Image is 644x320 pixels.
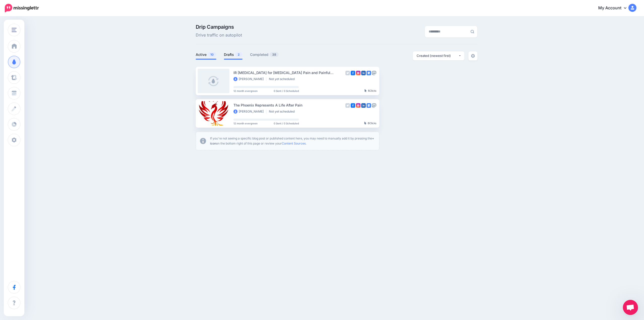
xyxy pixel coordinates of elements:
[196,52,216,58] a: Active10
[470,30,474,33] img: search-grey-6.png
[351,103,355,108] img: facebook-square.png
[210,136,375,146] p: If you're not seeing a specific blog post or published content here, you may need to manually add...
[233,90,258,92] span: 12 month evergreen
[210,136,374,145] b: + icon
[233,77,266,81] li: [PERSON_NAME]
[5,4,39,12] img: Missinglettr
[233,110,266,114] li: [PERSON_NAME]
[367,71,371,75] img: google_business-square.png
[413,51,464,60] button: Created (newest first)
[250,52,279,58] a: Completed38
[356,71,360,75] img: instagram-square.png
[235,52,242,57] span: 2
[365,89,376,92] div: Clicks
[233,102,344,108] div: The Phoenix Represents A Life After Pain
[623,300,638,315] div: Open chat
[372,71,376,75] img: mastodon-grey-square.png
[274,90,299,92] span: 0 Sent / 0 Scheduled
[208,52,216,57] span: 10
[233,122,258,125] span: 12 month evergreen
[361,71,366,75] img: linkedin-square.png
[200,138,206,144] img: info-circle-grey.png
[356,103,360,108] img: instagram-square.png
[417,53,458,58] div: Created (newest first)
[274,122,299,125] span: 0 Sent / 0 Scheduled
[269,110,297,114] li: Not yet scheduled
[367,103,371,108] img: google_business-square.png
[368,122,370,125] b: 0
[12,28,17,32] img: menu.png
[364,122,367,125] img: pointer-grey-darker.png
[345,103,350,108] img: twitter-grey-square.png
[365,89,367,92] img: pointer-grey-darker.png
[593,2,636,14] a: My Account
[282,141,306,145] a: Content Sources
[270,52,279,57] span: 38
[196,32,242,39] span: Drive traffic on autopilot
[233,70,344,76] div: IR [MEDICAL_DATA] for [MEDICAL_DATA] Pain and Painful [MEDICAL_DATA]
[351,71,355,75] img: facebook-square.png
[372,103,376,108] img: mastodon-grey-square.png
[368,89,370,92] b: 5
[345,71,350,75] img: twitter-grey-square.png
[361,103,366,108] img: linkedin-square.png
[269,77,297,81] li: Not yet scheduled
[224,52,243,58] a: Drafts2
[364,122,376,125] div: Clicks
[471,54,475,58] img: settings-grey.png
[196,24,242,29] span: Drip Campaigns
